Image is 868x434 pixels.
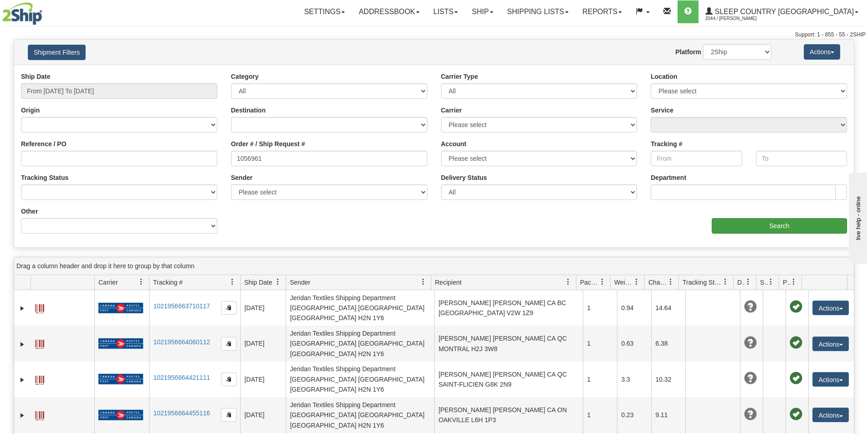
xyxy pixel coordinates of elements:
[98,302,143,314] img: 20 - Canada Post
[434,362,583,397] td: [PERSON_NAME] [PERSON_NAME] CA QC SAINT-FLICIEN G8K 2N9
[651,106,673,115] label: Service
[575,0,629,23] a: Reports
[290,278,310,287] span: Sender
[240,397,286,433] td: [DATE]
[244,278,272,287] span: Ship Date
[583,397,617,433] td: 1
[465,0,500,23] a: Ship
[614,278,633,287] span: Weight
[98,373,143,385] img: 20 - Canada Post
[35,300,44,315] a: Label
[786,274,801,290] a: Pickup Status filter column settings
[18,375,27,384] a: Expand
[221,301,236,315] button: Copy to clipboard
[98,338,143,349] img: 20 - Canada Post
[441,72,478,81] label: Carrier Type
[756,151,847,166] input: To
[98,278,118,287] span: Carrier
[2,31,866,39] div: Support: 1 - 855 - 55 - 2SHIP
[783,278,791,287] span: Pickup Status
[763,274,779,290] a: Shipment Issues filter column settings
[441,139,467,148] label: Account
[240,362,286,397] td: [DATE]
[812,301,849,315] button: Actions
[231,173,252,182] label: Sender
[683,278,722,287] span: Tracking Status
[352,0,426,23] a: Addressbook
[225,274,240,290] a: Tracking # filter column settings
[240,290,286,326] td: [DATE]
[744,337,757,349] span: Unknown
[651,72,677,81] label: Location
[617,397,651,433] td: 0.23
[560,274,576,290] a: Recipient filter column settings
[617,290,651,326] td: 0.94
[441,106,462,115] label: Carrier
[441,173,487,182] label: Delivery Status
[21,207,38,216] label: Other
[240,326,286,361] td: [DATE]
[713,8,854,15] span: Sleep Country [GEOGRAPHIC_DATA]
[153,278,183,287] span: Tracking #
[651,173,686,182] label: Department
[617,326,651,361] td: 0.63
[18,411,27,420] a: Expand
[153,338,210,346] a: 1021956664060112
[744,372,757,385] span: Unknown
[648,278,668,287] span: Charge
[434,290,583,326] td: [PERSON_NAME] [PERSON_NAME] CA BC [GEOGRAPHIC_DATA] V2W 1Z9
[21,139,67,148] label: Reference / PO
[744,408,757,421] span: Unknown
[286,362,434,397] td: Jeridan Textiles Shipping Department [GEOGRAPHIC_DATA] [GEOGRAPHIC_DATA] [GEOGRAPHIC_DATA] H2N 1Y6
[804,44,840,60] button: Actions
[651,397,685,433] td: 9.11
[416,274,431,290] a: Sender filter column settings
[712,218,847,234] input: Search
[426,0,465,23] a: Lists
[651,290,685,326] td: 14.64
[744,301,757,313] span: Unknown
[617,362,651,397] td: 3.3
[812,372,849,387] button: Actions
[35,336,44,350] a: Label
[18,304,27,313] a: Expand
[812,337,849,351] button: Actions
[651,151,742,166] input: From
[221,408,236,422] button: Copy to clipboard
[35,372,44,386] a: Label
[699,0,865,23] a: Sleep Country [GEOGRAPHIC_DATA] 2044 / [PERSON_NAME]
[790,337,802,349] span: Pickup Successfully created
[847,170,867,263] iframe: chat widget
[35,407,44,422] a: Label
[812,408,849,422] button: Actions
[675,47,701,56] label: Platform
[270,274,286,290] a: Ship Date filter column settings
[651,326,685,361] td: 6.38
[434,326,583,361] td: [PERSON_NAME] [PERSON_NAME] CA QC MONTRAL H2J 3W8
[434,397,583,433] td: [PERSON_NAME] [PERSON_NAME] CA ON OAKVILLE L6H 1P3
[221,373,236,386] button: Copy to clipboard
[790,301,802,313] span: Pickup Successfully created
[231,72,259,81] label: Category
[580,278,599,287] span: Packages
[21,72,51,81] label: Ship Date
[221,337,236,351] button: Copy to clipboard
[790,408,802,421] span: Pickup Successfully created
[651,139,682,148] label: Tracking #
[98,409,143,421] img: 20 - Canada Post
[297,0,352,23] a: Settings
[231,139,305,148] label: Order # / Ship Request #
[231,106,266,115] label: Destination
[583,326,617,361] td: 1
[583,290,617,326] td: 1
[790,372,802,385] span: Pickup Successfully created
[153,409,210,417] a: 1021956664455116
[595,274,610,290] a: Packages filter column settings
[286,326,434,361] td: Jeridan Textiles Shipping Department [GEOGRAPHIC_DATA] [GEOGRAPHIC_DATA] [GEOGRAPHIC_DATA] H2N 1Y6
[500,0,575,23] a: Shipping lists
[705,14,774,23] span: 2044 / [PERSON_NAME]
[760,278,768,287] span: Shipment Issues
[153,374,210,381] a: 1021956664421111
[2,2,42,25] img: logo2044.jpg
[18,340,27,349] a: Expand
